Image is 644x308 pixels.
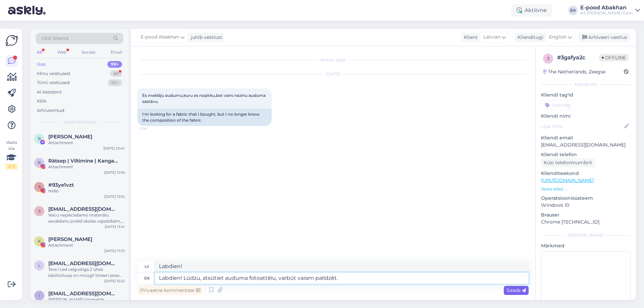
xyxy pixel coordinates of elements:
[506,287,526,293] span: Saada
[541,81,631,87] div: Kliendi info
[48,182,74,188] span: #93ye1vzt
[155,272,529,284] textarea: Labdien! Lūdzu, atsūtiet auduma fotoattēlu, varbūt varam palīdzēt.
[48,266,125,279] div: Tere.! Led valgustiga 2 ühes käsitööluup on müügil Vineeri poes või kus poes oleks see saadaval?
[541,158,595,167] div: Küsi telefoninumbrit
[541,195,631,202] p: Operatsioonisüsteem
[541,170,631,177] p: Klienditeekond
[541,219,631,226] p: Chrome [TECHNICAL_ID]
[541,134,631,141] p: Kliendi email
[42,35,68,42] span: Otsi kliente
[38,136,41,141] span: В
[138,57,529,63] div: Vestlus algas
[80,48,97,57] div: Socials
[580,5,633,10] div: E-pood Abakhan
[48,260,118,266] span: llepp85@gmail.com
[140,126,165,131] span: 17:18
[37,107,64,114] div: Arhiveeritud
[549,34,567,41] span: English
[461,34,478,41] div: Klient
[541,202,631,209] p: Windows 10
[138,71,529,77] div: [DATE]
[104,170,125,175] div: [DATE] 12:56
[107,61,122,68] div: 99+
[138,109,272,126] div: I'm looking for a fabric that I bought, but I no longer know the composition of the fabric.
[38,208,41,213] span: s
[138,286,203,295] div: Privaatne kommentaar
[568,6,578,15] div: EA
[38,160,41,165] span: R
[64,119,95,125] span: Uued vestlused
[48,140,125,146] div: Attachment
[104,248,125,253] div: [DATE] 17:53
[5,34,18,47] img: Askly Logo
[141,34,179,41] span: E-pood Abakhan
[38,263,41,268] span: l
[541,91,631,99] p: Kliendi tag'id
[38,184,41,189] span: 9
[48,188,125,194] div: Hello
[110,70,122,77] div: 88
[188,34,222,41] div: juhib vestlust
[541,151,631,158] p: Kliendi telefon
[144,272,150,284] div: en
[541,242,631,249] p: Märkmed
[37,61,46,68] div: Uus
[541,141,631,148] p: [EMAIL_ADDRESS][DOMAIN_NAME]
[39,293,40,298] span: i
[37,70,70,77] div: Minu vestlused
[48,164,125,170] div: Attachment
[104,194,125,199] div: [DATE] 13:52
[56,48,68,57] div: Web
[541,123,623,130] input: Lisa nimi
[142,93,267,104] span: Es meklēju audumu,kuru es nopirku,bet vairs nezinu auduma sastāvu.
[541,100,631,110] input: Lisa tag
[37,79,70,86] div: Tiimi vestlused
[578,33,630,42] div: Arhiveeri vestlus
[580,10,633,16] div: AS [PERSON_NAME] Eesti
[541,232,631,238] div: [PERSON_NAME]
[48,158,118,164] span: Rätsep | Viltimine | Kangastelgedel kudumine
[36,48,43,57] div: All
[5,164,17,170] div: 2 / 3
[103,146,125,151] div: [DATE] 23:42
[557,54,599,62] div: # 3gafya2c
[155,261,529,272] textarea: Labdien!
[37,98,47,105] div: Kõik
[109,48,123,57] div: Email
[48,212,125,224] div: Veicu nepieciešamo materiālu savākšanu priekš skolas vajadzībām, būs vajadzīga pavadzīme Rīgas 86...
[48,206,118,212] span: smaragts9@inbox.lv
[547,56,549,61] span: 3
[515,34,543,41] div: Klienditugi
[511,4,552,16] div: Aktiivne
[145,261,149,272] div: lv
[541,113,631,120] p: Kliendi nimi
[108,79,122,86] div: 99+
[48,291,118,297] span: inga.talts@mail.ee
[543,68,605,75] div: The Netherlands, Zeegse
[541,177,594,183] a: [URL][DOMAIN_NAME]
[48,242,125,248] div: Attachment
[541,186,631,192] p: Vaata edasi ...
[38,239,41,244] span: K
[580,5,640,16] a: E-pood AbakhanAS [PERSON_NAME] Eesti
[5,139,17,170] div: Vaata siia
[48,236,92,242] span: Katrina Randma
[483,34,500,41] span: Latvian
[105,224,125,229] div: [DATE] 13:41
[104,279,125,284] div: [DATE] 15:22
[541,211,631,219] p: Brauser
[37,89,62,96] div: AI Assistent
[48,134,92,140] span: Виктор Стриков
[599,54,629,61] span: Offline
